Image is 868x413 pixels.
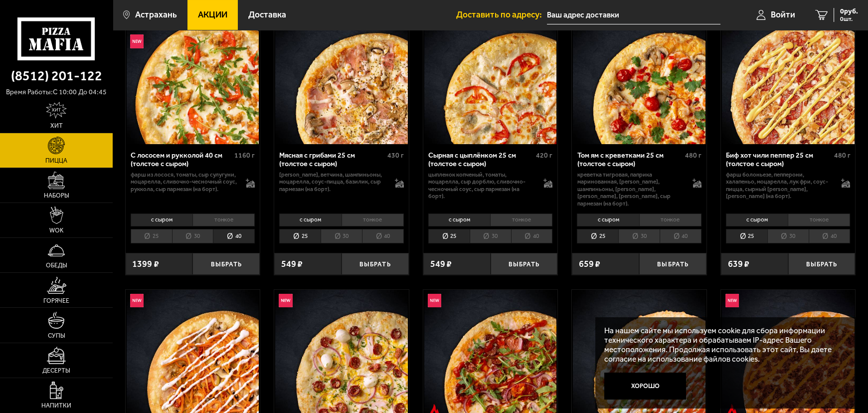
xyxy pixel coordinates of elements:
[131,171,237,193] p: фарш из лосося, томаты, сыр сулугуни, моцарелла, сливочно-чесночный соус, руккола, сыр пармезан (...
[604,373,686,400] button: Хорошо
[279,213,341,226] li: с сыром
[809,229,851,244] li: 40
[685,151,701,160] span: 480 г
[572,12,706,145] a: НовинкаТом ям с креветками 25 см (толстое с сыром)
[577,171,683,207] p: креветка тигровая, паприка маринованная, [PERSON_NAME], шампиньоны, [PERSON_NAME], [PERSON_NAME],...
[840,16,858,22] span: 0 шт.
[275,12,408,145] img: Мясная с грибами 25 см (толстое с сыром)
[573,12,705,145] img: Том ям с креветками 25 см (толстое с сыром)
[428,229,470,244] li: 25
[639,213,701,226] li: тонкое
[639,253,706,275] button: Выбрать
[387,151,404,160] span: 430 г
[491,253,558,275] button: Выбрать
[130,34,144,48] img: Новинка
[470,229,511,244] li: 30
[726,171,832,200] p: фарш болоньезе, пепперони, халапеньо, моцарелла, лук фри, соус-пицца, сырный [PERSON_NAME], [PERS...
[279,229,321,244] li: 25
[43,298,69,304] span: Горячее
[342,213,404,226] li: тонкое
[213,229,255,244] li: 40
[456,10,547,19] span: Доставить по адресу:
[192,253,260,275] button: Выбрать
[726,213,788,226] li: с сыром
[547,6,720,24] input: Ваш адрес доставки
[788,253,856,275] button: Выбрать
[767,229,809,244] li: 30
[840,8,858,15] span: 0 руб.
[726,229,767,244] li: 25
[130,294,144,307] img: Новинка
[135,10,177,19] span: Астрахань
[604,326,841,364] p: На нашем сайте мы используем cookie для сбора информации технического характера и обрабатываем IP...
[248,10,286,19] span: Доставка
[788,213,850,226] li: тонкое
[771,10,795,19] span: Войти
[660,229,701,244] li: 40
[126,12,260,145] a: АкционныйНовинкаС лососем и рукколой 40 см (толстое с сыром)
[428,171,534,200] p: цыпленок копченый, томаты, моцарелла, сыр дорблю, сливочно-чесночный соус, сыр пармезан (на борт).
[131,229,172,244] li: 25
[42,368,70,374] span: Десерты
[577,151,682,169] div: Том ям с креветками 25 см (толстое с сыром)
[490,213,552,226] li: тонкое
[50,123,63,129] span: Хит
[192,213,255,226] li: тонкое
[132,259,159,268] span: 1399 ₽
[274,12,408,145] a: НовинкаМясная с грибами 25 см (толстое с сыром)
[46,262,67,268] span: Обеды
[198,10,227,19] span: Акции
[577,229,618,244] li: 25
[428,213,490,226] li: с сыром
[49,227,63,233] span: WOK
[577,213,639,226] li: с сыром
[834,151,850,160] span: 480 г
[579,259,600,268] span: 659 ₽
[728,259,749,268] span: 639 ₽
[48,333,65,339] span: Супы
[279,294,292,307] img: Новинка
[45,158,67,164] span: Пицца
[41,403,71,409] span: Напитки
[428,151,533,169] div: Сырная с цыплёнком 25 см (толстое с сыром)
[279,151,384,169] div: Мясная с грибами 25 см (толстое с сыром)
[281,259,303,268] span: 549 ₽
[362,229,404,244] li: 40
[428,294,441,307] img: Новинка
[44,193,69,199] span: Наборы
[234,151,255,160] span: 1160 г
[722,12,855,145] img: Биф хот чили пеппер 25 см (толстое с сыром)
[127,12,259,145] img: С лососем и рукколой 40 см (толстое с сыром)
[430,259,452,268] span: 549 ₽
[423,12,557,145] a: НовинкаСырная с цыплёнком 25 см (толстое с сыром)
[726,151,831,169] div: Биф хот чили пеппер 25 см (толстое с сыром)
[321,229,362,244] li: 30
[279,171,385,193] p: [PERSON_NAME], ветчина, шампиньоны, моцарелла, соус-пицца, базилик, сыр пармезан (на борт).
[172,229,213,244] li: 30
[536,151,552,160] span: 420 г
[131,151,232,169] div: С лососем и рукколой 40 см (толстое с сыром)
[424,12,557,145] img: Сырная с цыплёнком 25 см (толстое с сыром)
[511,229,553,244] li: 40
[342,253,409,275] button: Выбрать
[721,12,855,145] a: НовинкаБиф хот чили пеппер 25 см (толстое с сыром)
[131,213,192,226] li: с сыром
[725,294,739,307] img: Новинка
[618,229,660,244] li: 30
